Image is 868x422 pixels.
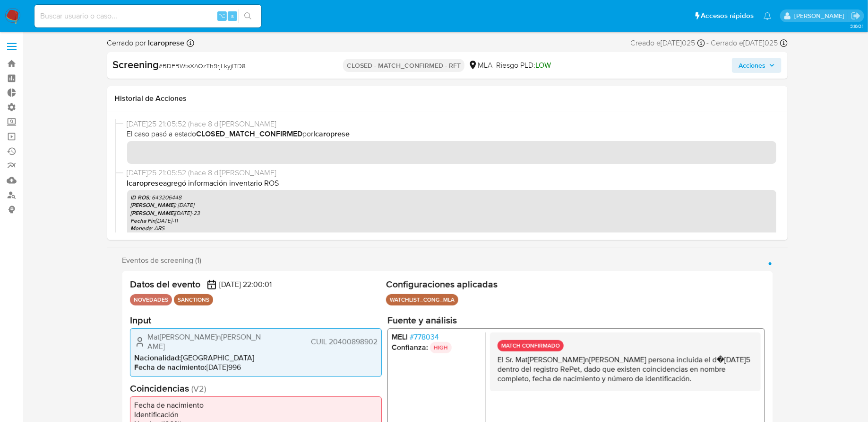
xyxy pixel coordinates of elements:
[732,58,782,73] button: Acciones
[739,58,765,73] span: Acciones
[535,60,551,71] span: LOW
[231,11,234,20] span: s
[711,38,788,48] div: Cerrado e[DATE]025
[764,12,772,20] a: Notificaciones
[468,60,492,71] div: MLA
[496,60,551,71] span: Riesgo PLD:
[159,61,246,71] span: # BDEBWtsXAOzTh9rjLkyjlTD8
[146,37,185,48] b: lcaroprese
[794,11,848,20] p: fabricio.bottalo@mercadolibre.com
[218,11,225,20] span: ⌥
[631,38,705,48] div: Creado e[DATE]025
[34,10,261,22] input: Buscar usuario o caso...
[701,11,754,21] span: Accesos rápidos
[707,38,709,48] span: -
[113,57,159,72] b: Screening
[238,9,258,23] button: search-icon
[343,59,464,72] p: CLOSED - MATCH_CONFIRMED - RFT
[107,38,185,48] span: Cerrado por
[851,11,861,21] a: Salir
